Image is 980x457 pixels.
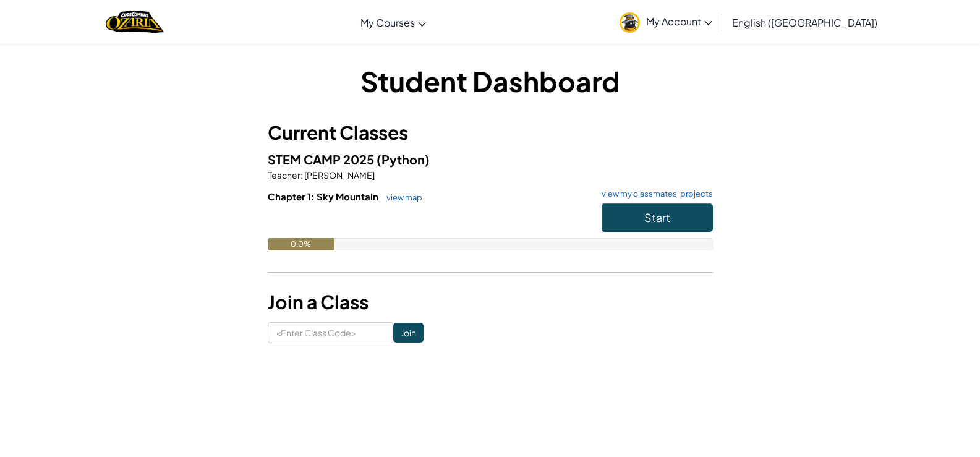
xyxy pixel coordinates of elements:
[726,6,884,39] a: English ([GEOGRAPHIC_DATA])
[644,210,670,224] span: Start
[268,190,380,202] span: Chapter 1: Sky Mountain
[354,6,432,39] a: My Courses
[268,169,300,181] span: Teacher
[268,119,713,147] h3: Current Classes
[732,16,877,29] span: English ([GEOGRAPHIC_DATA])
[377,152,430,167] span: (Python)
[268,238,334,250] div: 0.0%
[393,323,424,343] input: Join
[646,15,712,28] span: My Account
[613,2,718,41] a: My Account
[268,322,393,343] input: <Enter Class Code>
[268,62,713,100] h1: Student Dashboard
[268,288,713,316] h3: Join a Class
[106,9,163,35] a: Ozaria by CodeCombat logo
[303,169,375,181] span: [PERSON_NAME]
[380,192,422,202] a: view map
[360,16,415,29] span: My Courses
[620,12,640,33] img: avatar
[602,203,713,232] button: Start
[300,169,303,181] span: :
[268,152,377,167] span: STEM CAMP 2025
[106,9,163,35] img: Home
[595,190,713,198] a: view my classmates' projects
